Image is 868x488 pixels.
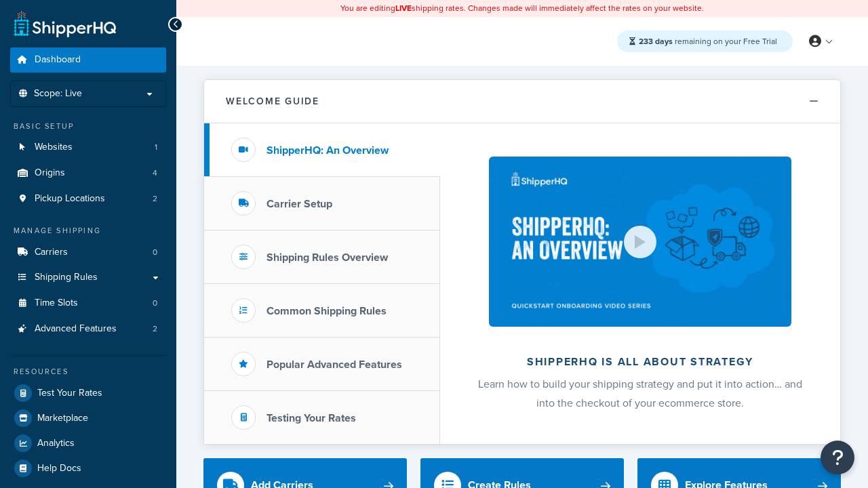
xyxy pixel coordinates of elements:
[35,272,98,283] span: Shipping Rules
[10,161,166,186] a: Origins4
[10,240,166,265] li: Carriers
[10,121,166,132] div: Basic Setup
[489,157,791,327] img: ShipperHQ is all about strategy
[476,356,804,368] h2: ShipperHQ is all about strategy
[267,251,388,264] h3: Shipping Rules Overview
[37,463,81,474] span: Help Docs
[10,291,166,316] a: Time Slots0
[153,247,157,258] span: 0
[267,144,389,157] h3: ShipperHQ: An Overview
[10,186,166,211] a: Pickup Locations2
[153,193,157,205] span: 2
[10,265,166,290] a: Shipping Rules
[37,438,75,449] span: Analytics
[153,323,157,335] span: 2
[395,2,412,14] b: LIVE
[10,225,166,237] div: Manage Shipping
[34,88,82,100] span: Scope: Live
[204,80,840,123] button: Welcome Guide
[10,240,166,265] a: Carriers0
[267,198,332,210] h3: Carrier Setup
[35,142,73,153] span: Websites
[10,291,166,316] li: Time Slots
[267,412,356,424] h3: Testing Your Rates
[35,54,81,66] span: Dashboard
[155,142,157,153] span: 1
[10,456,166,481] a: Help Docs
[10,186,166,211] li: Pickup Locations
[639,35,673,47] strong: 233 days
[10,161,166,186] li: Origins
[37,388,102,399] span: Test Your Rates
[10,406,166,430] a: Marketplace
[267,305,387,317] h3: Common Shipping Rules
[821,441,854,474] button: Open Resource Center
[639,35,777,47] span: remaining on your Free Trial
[153,298,157,309] span: 0
[226,96,319,106] h2: Welcome Guide
[10,431,166,455] a: Analytics
[478,376,802,411] span: Learn how to build your shipping strategy and put it into action… and into the checkout of your e...
[35,323,117,335] span: Advanced Features
[35,247,68,258] span: Carriers
[37,413,88,424] span: Marketplace
[10,381,166,405] a: Test Your Rates
[10,135,166,160] li: Websites
[267,359,402,371] h3: Popular Advanced Features
[35,167,65,179] span: Origins
[10,317,166,342] a: Advanced Features2
[153,167,157,179] span: 4
[35,193,105,205] span: Pickup Locations
[35,298,78,309] span: Time Slots
[10,366,166,378] div: Resources
[10,317,166,342] li: Advanced Features
[10,135,166,160] a: Websites1
[10,47,166,73] a: Dashboard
